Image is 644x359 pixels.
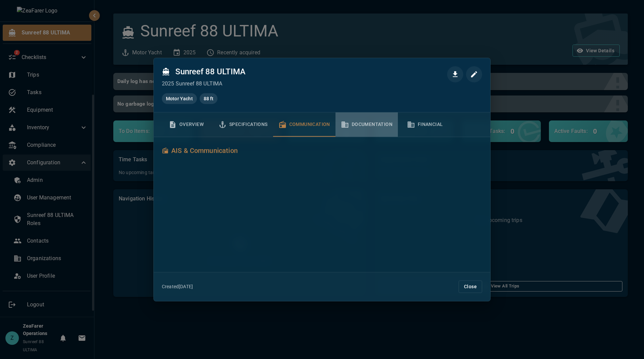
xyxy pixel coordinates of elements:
p: Created [DATE] [162,283,193,290]
button: Financial [398,112,452,137]
button: Documentation [335,112,398,137]
span: 88 ft [200,95,218,102]
p: 2025 Sunreef 88 ULTIMA [162,80,442,88]
h2: Sunreef 88 ULTIMA [162,66,442,77]
h6: AIS & Communication [162,145,482,156]
button: Specifications [213,112,273,137]
button: Overview [159,112,213,137]
span: Motor Yacht [162,95,197,102]
button: Communication [273,112,335,137]
button: Close [459,280,482,293]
